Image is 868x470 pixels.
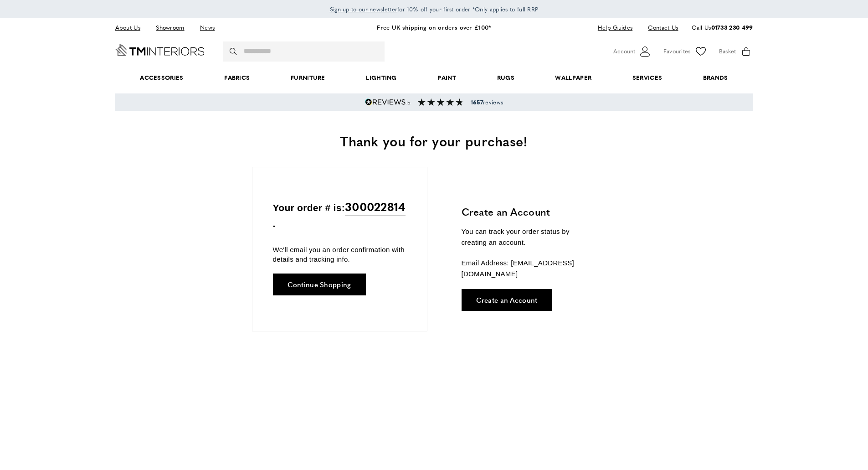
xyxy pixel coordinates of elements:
a: Go to Home page [115,44,205,56]
span: 300022814 [345,197,406,216]
a: About Us [115,21,147,34]
a: Fabrics [204,64,270,92]
p: You can track your order status by creating an account. [462,226,596,248]
a: Help Guides [591,21,639,34]
a: Free UK shipping on orders over £100* [377,23,491,31]
p: Call Us [692,23,753,32]
span: Thank you for your purchase! [340,131,528,150]
a: Sign up to our newsletter [330,5,398,14]
a: Lighting [346,64,417,92]
span: Favourites [663,46,691,56]
a: Favourites [663,45,708,58]
span: for 10% off your first order *Only applies to full RRP [330,5,539,13]
p: Your order # is: . [273,197,406,232]
span: Create an Account [476,296,538,303]
a: Furniture [270,64,345,92]
a: Wallpaper [535,64,612,92]
a: 01733 230 499 [711,23,753,31]
a: Create an Account [462,289,552,311]
span: Accessories [119,64,204,92]
a: Contact Us [641,21,678,34]
a: Brands [683,64,748,92]
h3: Create an Account [462,205,596,219]
span: Sign up to our newsletter [330,5,398,13]
img: Reviews.io 5 stars [365,98,411,106]
img: Reviews section [418,98,463,106]
button: Search [230,41,239,62]
a: Rugs [477,64,535,92]
button: Customer Account [613,45,652,58]
span: reviews [471,98,503,106]
a: News [193,21,221,34]
p: We'll email you an order confirmation with details and tracking info. [273,245,406,264]
a: Paint [417,64,477,92]
span: Account [613,46,635,56]
strong: 1657 [471,98,483,106]
a: Continue Shopping [273,274,366,295]
p: Email Address: [EMAIL_ADDRESS][DOMAIN_NAME] [462,258,596,279]
a: Services [612,64,683,92]
span: Continue Shopping [288,281,351,288]
a: Showroom [149,21,191,34]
